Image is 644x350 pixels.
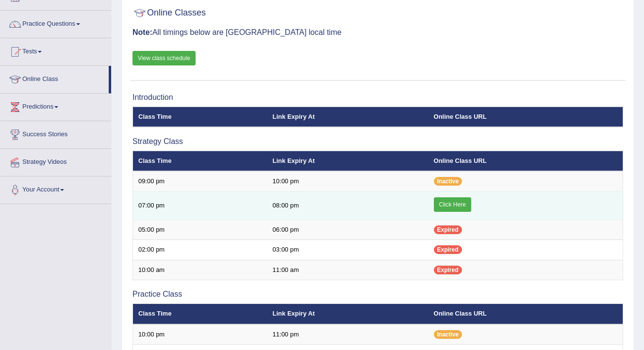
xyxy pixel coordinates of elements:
th: Online Class URL [429,151,623,171]
th: Class Time [133,151,267,171]
a: Online Class [0,66,109,90]
td: 02:00 pm [133,240,267,260]
h3: Introduction [132,93,623,102]
td: 05:00 pm [133,220,267,240]
a: Click Here [434,197,471,212]
h3: Practice Class [132,290,623,299]
td: 06:00 pm [267,220,429,240]
th: Link Expiry At [267,151,429,171]
th: Class Time [133,107,267,127]
a: View class schedule [132,51,196,65]
a: Strategy Videos [0,149,111,173]
a: Tests [0,38,111,63]
a: Practice Questions [0,11,111,35]
a: Your Account [0,176,111,201]
td: 10:00 pm [133,324,267,345]
h2: Online Classes [132,6,206,20]
td: 11:00 am [267,260,429,280]
td: 07:00 pm [133,191,267,220]
span: Inactive [434,177,462,186]
span: Inactive [434,330,462,339]
span: Expired [434,266,462,274]
td: 09:00 pm [133,171,267,191]
th: Link Expiry At [267,304,429,324]
a: Success Stories [0,121,111,145]
a: Predictions [0,94,111,118]
td: 08:00 pm [267,191,429,220]
th: Class Time [133,304,267,324]
h3: All timings below are [GEOGRAPHIC_DATA] local time [132,28,623,37]
th: Online Class URL [429,107,623,127]
b: Note: [132,28,152,36]
td: 11:00 pm [267,324,429,345]
td: 10:00 am [133,260,267,280]
th: Online Class URL [429,304,623,324]
td: 10:00 pm [267,171,429,191]
span: Expired [434,225,462,234]
td: 03:00 pm [267,240,429,260]
h3: Strategy Class [132,137,623,146]
span: Expired [434,245,462,254]
th: Link Expiry At [267,107,429,127]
